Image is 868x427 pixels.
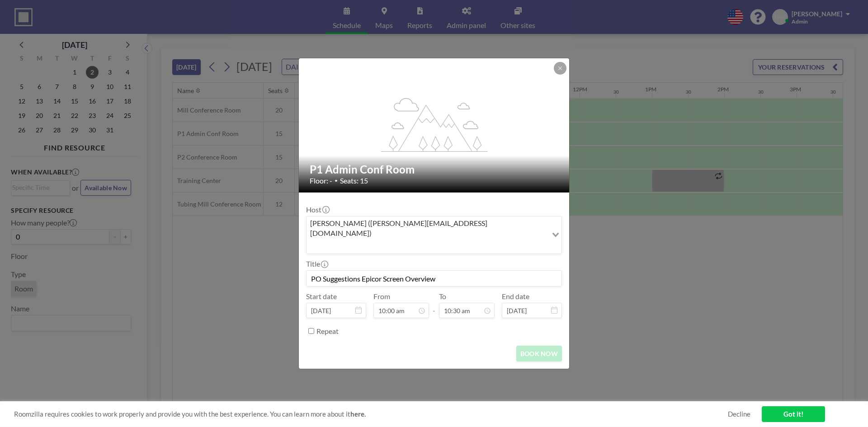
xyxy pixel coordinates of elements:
label: Start date [306,292,337,301]
a: Got it! [762,406,825,422]
div: Search for option [307,216,561,254]
h2: P1 Admin Conf Room [310,163,559,176]
span: - [433,295,435,315]
g: flex-grow: 1.2; [381,97,488,151]
span: [PERSON_NAME] ([PERSON_NAME][EMAIL_ADDRESS][DOMAIN_NAME]) [308,218,546,239]
span: Floor: - [310,176,332,185]
span: Seats: 15 [340,176,368,185]
button: BOOK NOW [516,346,562,361]
span: Roomzilla requires cookies to work properly and provide you with the best experience. You can lea... [14,410,728,418]
a: here. [350,410,366,418]
span: • [335,177,338,184]
a: Decline [728,410,750,418]
input: Daniel's reservation [307,271,561,286]
label: From [373,292,390,301]
label: Repeat [316,327,339,336]
input: Search for option [307,240,547,252]
label: Title [306,259,327,268]
label: To [439,292,446,301]
label: End date [502,292,529,301]
label: Host [306,205,329,214]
